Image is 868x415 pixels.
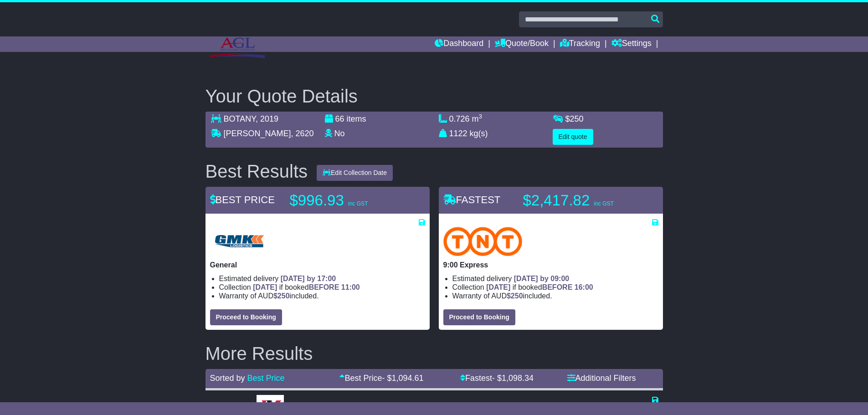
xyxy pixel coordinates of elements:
[281,275,336,282] span: [DATE] by 17:00
[452,283,658,292] li: Collection
[290,191,404,210] p: $996.93
[348,200,368,207] span: inc GST
[443,309,515,325] button: Proceed to Booking
[486,283,510,291] span: [DATE]
[523,191,637,210] p: $2,417.82
[443,261,658,269] p: 9:00 Express
[553,129,593,145] button: Edit quote
[560,36,600,52] a: Tracking
[435,36,483,52] a: Dashboard
[565,114,584,123] span: $
[224,129,291,138] span: [PERSON_NAME]
[224,114,256,123] span: BOTANY
[470,129,488,138] span: kg(s)
[219,292,425,300] li: Warranty of AUD included.
[449,129,467,138] span: 1122
[575,283,593,291] span: 16:00
[514,275,570,282] span: [DATE] by 09:00
[611,36,652,52] a: Settings
[205,343,663,364] h2: More Results
[443,227,523,256] img: TNT Domestic: 9:00 Express
[210,374,245,383] span: Sorted by
[219,274,425,283] li: Estimated delivery
[472,114,483,123] span: m
[210,194,275,205] span: BEST PRICE
[511,292,523,300] span: 250
[392,374,424,383] span: 1,094.61
[347,114,366,123] span: items
[341,283,360,291] span: 11:00
[567,374,636,383] a: Additional Filters
[382,374,424,383] span: - $
[452,274,658,283] li: Estimated delivery
[492,374,534,383] span: - $
[495,36,549,52] a: Quote/Book
[253,283,360,291] span: if booked
[449,114,470,123] span: 0.726
[210,261,425,269] p: General
[502,374,534,383] span: 1,098.34
[460,374,534,383] a: Fastest- $1,098.34
[273,292,290,300] span: $
[201,161,313,181] div: Best Results
[542,283,573,291] span: BEFORE
[443,194,501,205] span: FASTEST
[309,283,339,291] span: BEFORE
[210,309,282,325] button: Proceed to Booking
[317,165,393,181] button: Edit Collection Date
[570,114,584,123] span: 250
[479,113,483,120] sup: 3
[507,292,523,300] span: $
[219,283,425,292] li: Collection
[256,114,278,123] span: , 2019
[210,227,268,256] img: GMK Logistics: General
[291,129,314,138] span: , 2620
[339,374,423,383] a: Best Price- $1,094.61
[452,292,658,300] li: Warranty of AUD included.
[334,129,345,138] span: No
[253,283,277,291] span: [DATE]
[277,292,290,300] span: 250
[247,374,285,383] a: Best Price
[205,86,663,106] h2: Your Quote Details
[594,200,613,207] span: inc GST
[335,114,344,123] span: 66
[486,283,593,291] span: if booked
